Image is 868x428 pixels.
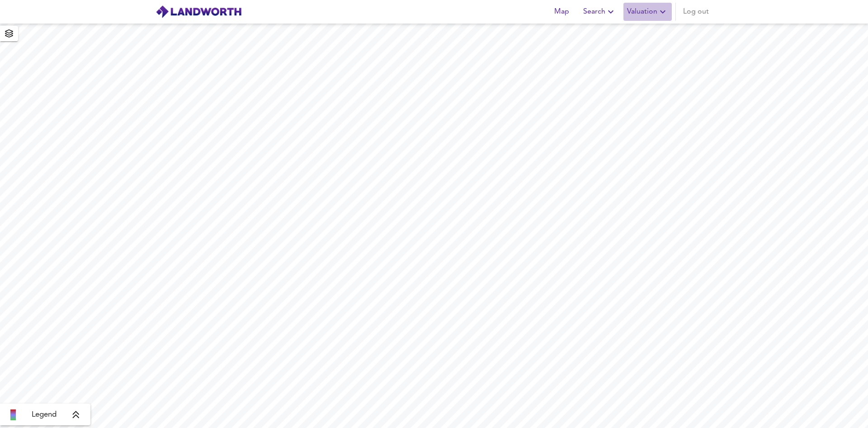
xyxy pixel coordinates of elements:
[551,5,572,18] span: Map
[156,5,242,19] img: logo
[679,3,712,21] button: Log out
[627,5,668,18] span: Valuation
[683,5,709,18] span: Log out
[32,409,57,420] span: Legend
[580,3,620,21] button: Search
[583,5,616,18] span: Search
[547,3,576,21] button: Map
[623,3,672,21] button: Valuation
